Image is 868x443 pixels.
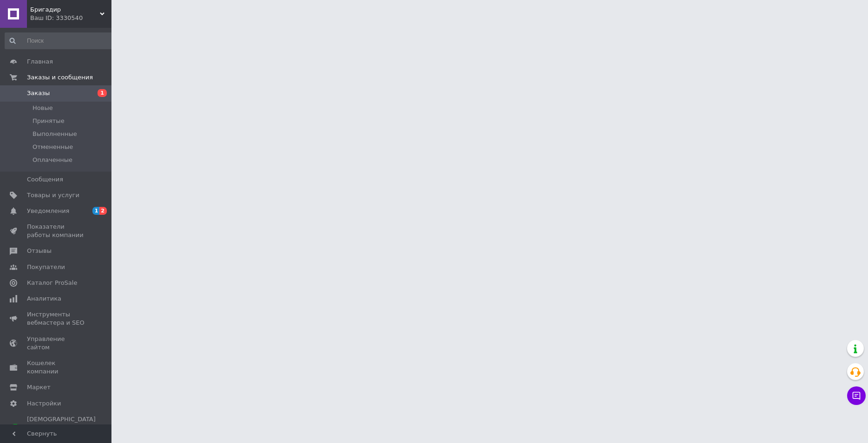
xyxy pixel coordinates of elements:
span: Инструменты вебмастера и SEO [27,310,86,327]
input: Поиск [5,32,115,49]
span: Показатели работы компании [27,223,86,239]
div: Ваш ID: 3330540 [30,14,111,22]
span: Сообщения [27,175,63,184]
span: 1 [92,207,100,215]
span: Новые [33,104,53,112]
span: Отмененные [33,143,73,151]
span: Маркет [27,383,51,392]
span: Настройки [27,399,61,408]
span: Оплаченные [33,156,72,164]
span: Управление сайтом [27,335,86,352]
span: Выполненные [33,130,77,138]
span: Уведомления [27,207,69,215]
span: Главная [27,58,53,66]
span: 2 [99,207,107,215]
span: Товары и услуги [27,191,79,199]
span: Покупатели [27,263,65,271]
span: [DEMOGRAPHIC_DATA] и счета [27,415,96,441]
span: Заказы и сообщения [27,73,93,82]
span: 1 [98,89,107,97]
span: Каталог ProSale [27,279,77,287]
button: Чат с покупателем [847,386,866,405]
span: Кошелек компании [27,359,86,376]
span: Отзывы [27,247,52,255]
span: Заказы [27,89,50,97]
span: Бригадир [30,6,100,14]
span: Аналитика [27,295,61,303]
span: Принятые [33,117,65,125]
